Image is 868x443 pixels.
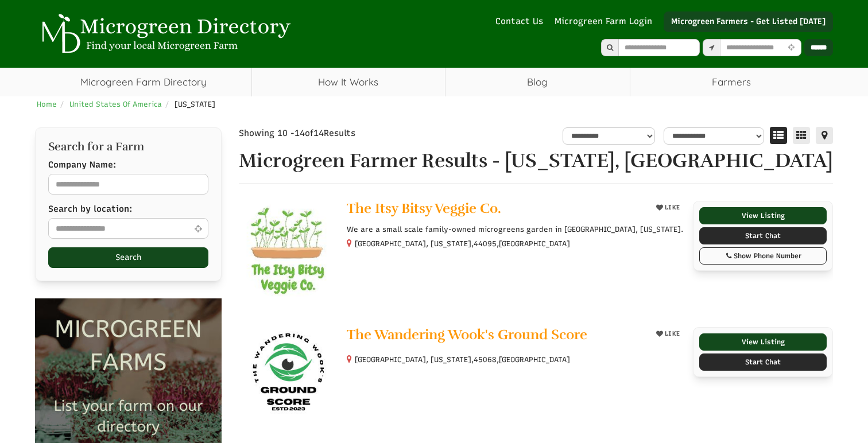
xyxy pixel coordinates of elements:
span: 44095 [474,239,497,249]
div: Showing 10 - of Results [239,127,437,139]
img: The Wandering Wook's Ground Score [239,327,338,426]
a: Microgreen Farmers - Get Listed [DATE] [664,11,833,32]
a: The Itsy Bitsy Veggie Co. [347,201,645,219]
label: Search by location: [48,203,132,215]
span: 14 [313,128,324,138]
label: Company Name: [48,159,116,171]
span: The Wandering Wook's Ground Score [347,326,587,343]
i: Use Current Location [191,224,204,233]
a: Contact Us [490,15,549,28]
div: Show Phone Number [706,251,820,261]
a: Microgreen Farm Directory [35,68,251,96]
h1: Microgreen Farmer Results - [US_STATE], [GEOGRAPHIC_DATA] [239,150,833,172]
i: Use Current Location [785,44,797,52]
a: Home [37,100,57,108]
small: [GEOGRAPHIC_DATA], [US_STATE], , [355,239,570,248]
img: The Itsy Bitsy Veggie Co. [239,201,338,300]
button: LIKE [652,201,684,215]
small: [GEOGRAPHIC_DATA], [US_STATE], , [355,355,570,364]
span: LIKE [663,204,680,211]
a: Start Chat [699,227,827,244]
span: [GEOGRAPHIC_DATA] [499,239,570,249]
span: [US_STATE] [175,100,215,108]
span: LIKE [663,330,680,337]
a: United States Of America [69,100,162,108]
h2: Search for a Farm [48,141,208,153]
button: Search [48,247,208,268]
a: Start Chat [699,353,827,371]
span: [GEOGRAPHIC_DATA] [499,355,570,365]
button: LIKE [652,327,684,341]
a: Microgreen Farm Login [555,15,658,28]
span: 14 [294,128,305,138]
a: View Listing [699,207,827,224]
a: Blog [445,68,630,96]
a: The Wandering Wook's Ground Score [347,327,645,345]
select: sortbox-1 [664,127,765,145]
img: Microgreen Directory [35,14,293,54]
a: How It Works [252,68,444,96]
p: We are a small scale family-owned microgreens garden in [GEOGRAPHIC_DATA], [US_STATE]. [347,224,685,235]
a: View Listing [699,333,827,351]
span: Farmers [630,68,833,96]
span: The Itsy Bitsy Veggie Co. [347,200,501,217]
span: 45068 [474,355,497,365]
select: overall_rating_filter-1 [563,127,655,145]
